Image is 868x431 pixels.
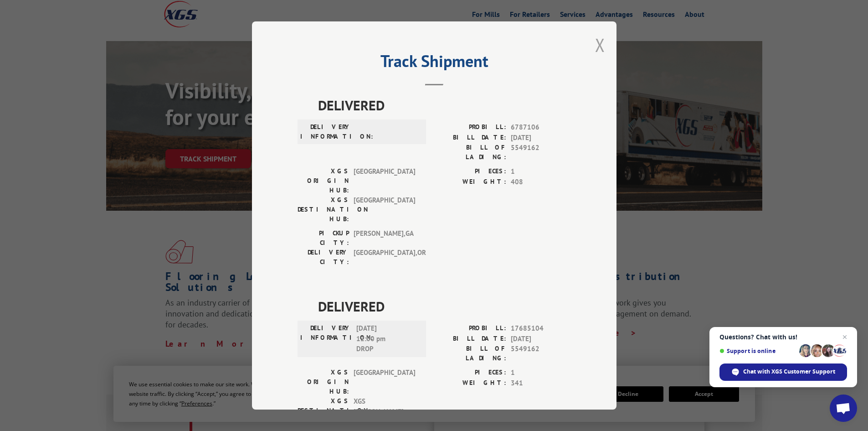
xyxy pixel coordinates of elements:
[743,368,835,376] span: Chat with XGS Customer Support
[719,333,847,341] span: Questions? Chat with us!
[511,378,571,389] span: 341
[354,195,415,224] span: [GEOGRAPHIC_DATA]
[511,368,571,378] span: 1
[298,166,349,195] label: XGS ORIGIN HUB:
[434,344,506,363] label: BILL OF LADING:
[300,122,352,141] label: DELIVERY INFORMATION:
[434,378,506,389] label: WEIGHT:
[298,248,349,267] label: DELIVERY CITY:
[511,133,571,143] span: [DATE]
[434,166,506,177] label: PIECES:
[434,323,506,334] label: PROBILL:
[298,228,349,248] label: PICKUP CITY:
[595,33,605,57] button: Close modal
[830,395,857,422] div: Open chat
[354,228,415,248] span: [PERSON_NAME] , GA
[318,296,571,317] span: DELIVERED
[354,248,415,267] span: [GEOGRAPHIC_DATA] , OR
[318,95,571,115] span: DELIVERED
[300,323,352,354] label: DELIVERY INFORMATION:
[719,348,796,354] span: Support is online
[511,143,571,162] span: 5549162
[354,396,415,427] span: XGS [PERSON_NAME] MN
[298,368,349,396] label: XGS ORIGIN HUB:
[434,143,506,162] label: BILL OF LADING:
[511,344,571,363] span: 5549162
[434,133,506,143] label: BILL DATE:
[298,195,349,224] label: XGS DESTINATION HUB:
[354,368,415,396] span: [GEOGRAPHIC_DATA]
[511,177,571,187] span: 408
[511,166,571,177] span: 1
[434,334,506,344] label: BILL DATE:
[434,177,506,187] label: WEIGHT:
[298,55,571,72] h2: Track Shipment
[511,323,571,334] span: 17685104
[434,368,506,378] label: PIECES:
[298,396,349,427] label: XGS DESTINATION HUB:
[356,323,418,354] span: [DATE] 12:00 pm DROP
[511,122,571,133] span: 6787106
[511,334,571,344] span: [DATE]
[719,363,847,381] div: Chat with XGS Customer Support
[839,332,850,343] span: Close chat
[434,122,506,133] label: PROBILL:
[354,166,415,195] span: [GEOGRAPHIC_DATA]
